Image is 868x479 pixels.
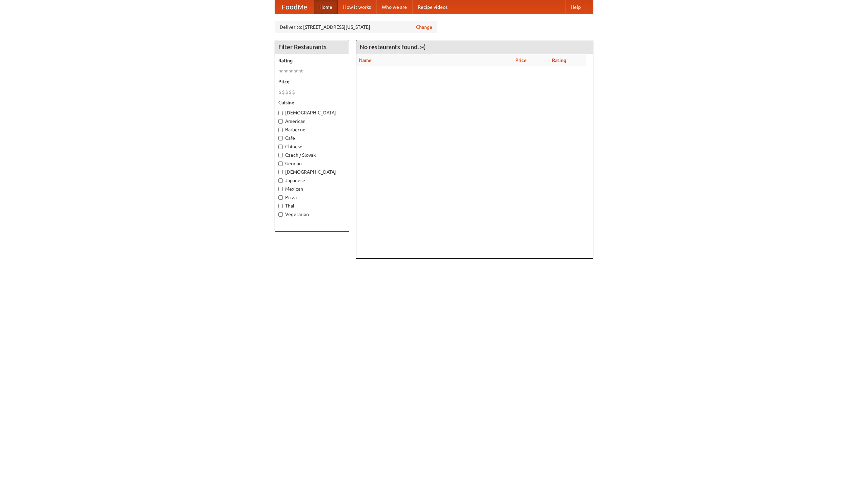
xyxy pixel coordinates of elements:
input: Chinese [278,145,283,149]
h4: Filter Restaurants [275,40,349,54]
li: $ [289,88,292,96]
label: Barbecue [278,126,346,133]
a: Name [359,58,372,63]
label: Cafe [278,135,346,141]
input: Czech / Slovak [278,153,283,157]
label: [DEMOGRAPHIC_DATA] [278,109,346,116]
a: Recipe videos [412,0,453,14]
input: Vegetarian [278,212,283,217]
label: Mexican [278,186,346,192]
input: Thai [278,204,283,208]
a: Help [565,0,586,14]
li: ★ [299,67,304,75]
a: Home [314,0,338,14]
label: Vegetarian [278,211,346,218]
input: Barbecue [278,128,283,132]
label: German [278,160,346,167]
li: $ [282,88,285,96]
h5: Rating [278,57,346,64]
a: Who we are [376,0,412,14]
input: Mexican [278,187,283,191]
input: Japanese [278,178,283,183]
label: Czech / Slovak [278,152,346,158]
li: $ [285,88,289,96]
label: Japanese [278,177,346,184]
li: ★ [278,67,283,75]
div: Deliver to: [STREET_ADDRESS][US_STATE] [275,21,437,33]
li: ★ [289,67,294,75]
input: Pizza [278,195,283,200]
a: Price [515,58,527,63]
input: Cafe [278,136,283,140]
label: [DEMOGRAPHIC_DATA] [278,169,346,175]
a: Change [416,24,432,30]
input: [DEMOGRAPHIC_DATA] [278,111,283,115]
ng-pluralize: No restaurants found. :-( [360,44,425,50]
a: Rating [552,58,566,63]
a: How it works [338,0,376,14]
a: FoodMe [275,0,314,14]
label: Pizza [278,194,346,201]
li: $ [292,88,295,96]
li: $ [278,88,282,96]
input: German [278,161,283,166]
li: ★ [294,67,299,75]
label: American [278,118,346,125]
input: [DEMOGRAPHIC_DATA] [278,170,283,174]
h5: Cuisine [278,99,346,106]
label: Chinese [278,143,346,150]
input: American [278,119,283,124]
label: Thai [278,202,346,209]
h5: Price [278,78,346,85]
li: ★ [283,67,289,75]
